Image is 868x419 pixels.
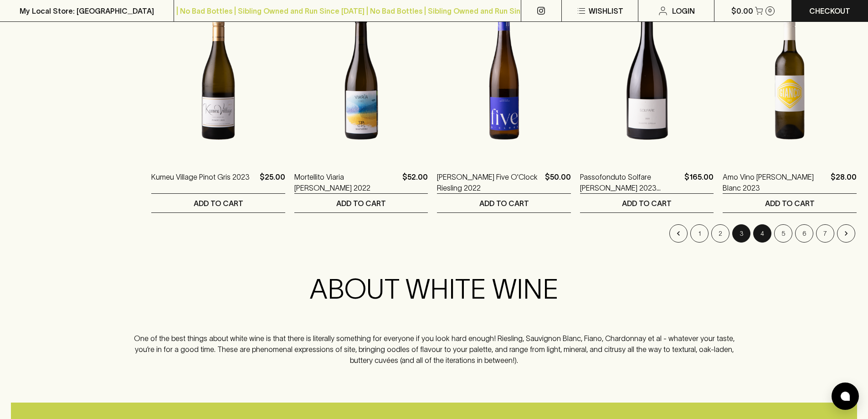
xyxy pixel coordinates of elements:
button: Go to page 7 [816,224,834,243]
img: bubble-icon [841,392,850,401]
p: 0 [768,8,772,13]
button: Go to previous page [669,224,688,243]
button: ADD TO CART [723,194,857,212]
p: One of the best things about white wine is that there is literally something for everyone if you ... [130,333,738,366]
p: ADD TO CART [622,198,672,209]
p: ADD TO CART [194,198,243,209]
h2: ABOUT WHITE WINE [130,273,738,305]
button: ADD TO CART [437,194,571,212]
button: Go to page 1 [690,224,709,243]
button: Go to next page [837,224,855,243]
p: Wishlist [589,5,623,16]
p: $25.00 [260,171,285,193]
button: ADD TO CART [294,194,428,212]
p: Login [672,5,695,16]
nav: pagination navigation [151,224,857,243]
p: $165.00 [684,171,714,193]
button: Go to page 2 [711,224,729,243]
p: $52.00 [402,171,428,193]
p: Checkout [809,5,850,16]
button: ADD TO CART [151,194,285,212]
p: ADD TO CART [765,198,815,209]
a: Mortellito Viaria [PERSON_NAME] 2022 [294,171,399,193]
button: Go to page 6 [795,224,813,243]
button: Go to page 4 [753,224,771,243]
a: [PERSON_NAME] Five O'Clock Riesling 2022 [437,171,541,193]
a: Amo Vino [PERSON_NAME] Blanc 2023 [723,171,827,193]
a: Passofonduto Solfare [PERSON_NAME] 2023 Magnum [580,171,681,193]
p: $0.00 [731,5,753,16]
p: ADD TO CART [479,198,529,209]
p: $28.00 [831,171,857,193]
p: $50.00 [545,171,571,193]
p: ADD TO CART [336,198,386,209]
button: page 3 [732,224,750,243]
button: Go to page 5 [774,224,792,243]
a: Kumeu Village Pinot Gris 2023 [151,171,250,193]
button: ADD TO CART [580,194,714,212]
p: My Local Store: [GEOGRAPHIC_DATA] [20,5,154,16]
